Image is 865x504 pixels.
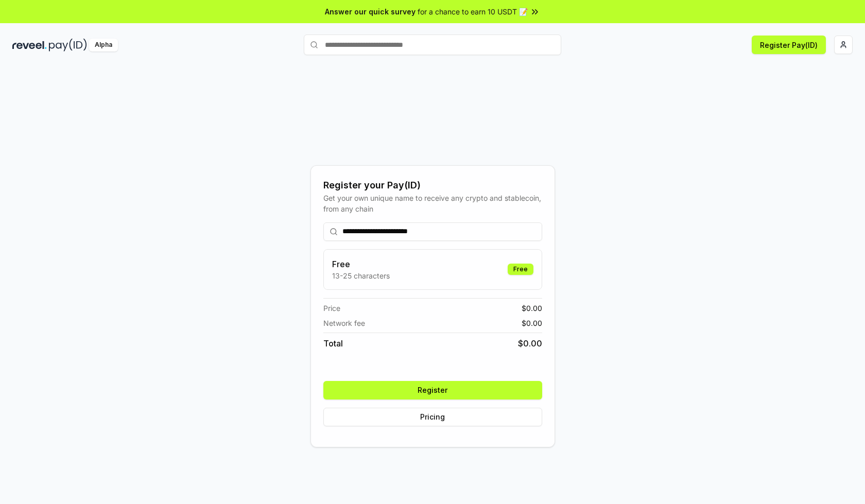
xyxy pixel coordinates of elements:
span: $ 0.00 [522,318,542,328]
div: Free [508,264,533,275]
span: $ 0.00 [522,303,542,314]
div: Register your Pay(ID) [323,178,542,193]
h3: Free [332,258,390,270]
button: Register [323,381,542,399]
button: Pricing [323,408,542,426]
span: Total [323,337,343,350]
span: $ 0.00 [518,337,542,350]
div: Get your own unique name to receive any crypto and stablecoin, from any chain [323,193,542,214]
span: Answer our quick survey [325,6,416,17]
div: Alpha [89,39,118,51]
img: reveel_dark [12,39,47,51]
span: Price [323,303,340,314]
span: for a chance to earn 10 USDT 📝 [418,6,528,17]
p: 13-25 characters [332,270,390,281]
span: Network fee [323,318,365,328]
img: pay_id [49,39,87,51]
button: Register Pay(ID) [752,36,826,54]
